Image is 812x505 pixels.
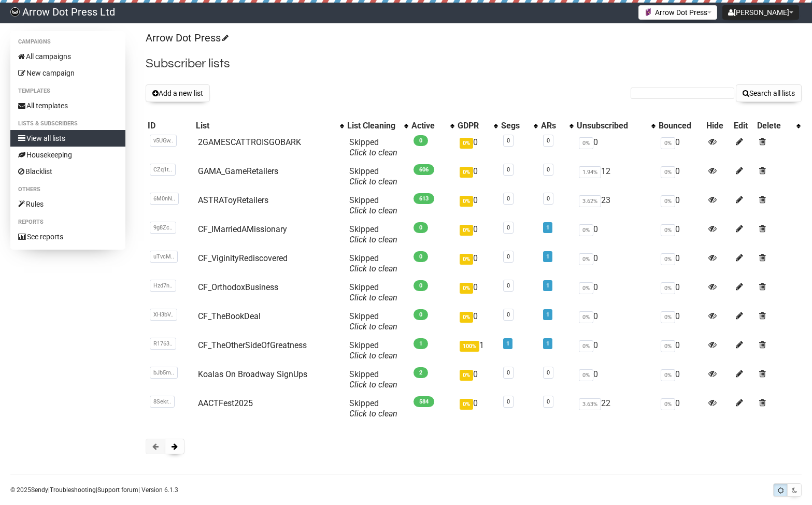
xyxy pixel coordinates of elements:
[97,486,138,494] a: Support forum
[349,264,397,273] a: Click to clean
[50,486,96,494] a: Troubleshooting
[10,65,125,81] a: New campaign
[150,193,179,205] span: 6M0nN..
[575,278,657,307] td: 0
[345,119,409,133] th: List Cleaning: No sort applied, activate to apply an ascending sort
[10,183,125,196] li: Others
[579,398,601,410] span: 3.63%
[575,162,657,191] td: 12
[657,220,704,249] td: 0
[349,369,397,389] span: Skipped
[661,311,675,323] span: 0%
[10,196,125,212] a: Rules
[539,119,574,133] th: ARs: No sort applied, activate to apply an ascending sort
[198,137,301,147] a: 2GAMESCATTROISGOBARK
[575,220,657,249] td: 0
[194,119,346,133] th: List: No sort applied, activate to apply an ascending sort
[349,148,397,157] a: Click to clean
[349,311,397,331] span: Skipped
[349,195,397,215] span: Skipped
[579,166,601,178] span: 1.94%
[146,32,227,44] a: Arrow Dot Press
[198,224,287,234] a: CF_IMarriedAMissionary
[547,398,550,405] a: 0
[150,251,178,263] span: uTvcM..
[196,121,335,131] div: List
[657,394,704,423] td: 0
[414,280,428,291] span: 0
[575,307,657,336] td: 0
[10,97,125,114] a: All templates
[575,119,657,133] th: Unsubscribed: No sort applied, activate to apply an ascending sort
[661,340,675,352] span: 0%
[148,121,192,131] div: ID
[349,340,397,360] span: Skipped
[198,311,261,321] a: CF_TheBookDeal
[736,84,802,102] button: Search all lists
[150,164,176,176] span: CZq1t..
[460,167,473,178] span: 0%
[349,322,397,331] a: Click to clean
[347,121,399,131] div: List Cleaning
[661,137,675,149] span: 0%
[657,278,704,307] td: 0
[657,119,704,133] th: Bounced: No sort applied, sorting is disabled
[460,283,473,294] span: 0%
[349,235,397,244] a: Click to clean
[146,84,210,102] button: Add a new list
[541,121,564,131] div: ARs
[657,365,704,394] td: 0
[507,311,510,318] a: 0
[349,380,397,389] a: Click to clean
[198,398,253,408] a: AACTFest2025
[198,340,307,350] a: CF_TheOtherSideOfGreatness
[734,121,753,131] div: Edit
[349,224,397,244] span: Skipped
[546,340,549,347] a: 1
[414,338,428,349] span: 1
[460,254,473,265] span: 0%
[411,121,445,131] div: Active
[755,119,802,133] th: Delete: No sort applied, activate to apply an ascending sort
[507,166,510,173] a: 0
[31,486,48,494] a: Sendy
[455,307,499,336] td: 0
[458,121,489,131] div: GDPR
[706,121,730,131] div: Hide
[414,193,434,204] span: 613
[579,311,593,323] span: 0%
[10,85,125,97] li: Templates
[455,278,499,307] td: 0
[501,121,529,131] div: Segs
[150,396,175,408] span: 8Sekr..
[455,394,499,423] td: 0
[455,119,499,133] th: GDPR: No sort applied, activate to apply an ascending sort
[661,398,675,410] span: 0%
[546,282,549,289] a: 1
[546,224,549,231] a: 1
[657,162,704,191] td: 0
[349,166,397,186] span: Skipped
[704,119,732,133] th: Hide: No sort applied, sorting is disabled
[349,398,397,419] span: Skipped
[575,336,657,365] td: 0
[507,398,510,405] a: 0
[661,166,675,178] span: 0%
[460,196,473,207] span: 0%
[409,119,455,133] th: Active: No sort applied, activate to apply an ascending sort
[644,8,652,16] img: 1.jpg
[661,282,675,294] span: 0%
[657,307,704,336] td: 0
[657,249,704,278] td: 0
[547,166,550,173] a: 0
[349,293,397,302] a: Click to clean
[455,220,499,249] td: 0
[546,253,549,260] a: 1
[575,249,657,278] td: 0
[414,396,434,407] span: 584
[10,7,20,17] img: fded777e35a88287280fc2587d35fe1d
[506,340,509,347] a: 1
[499,119,539,133] th: Segs: No sort applied, activate to apply an ascending sort
[507,253,510,260] a: 0
[657,191,704,220] td: 0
